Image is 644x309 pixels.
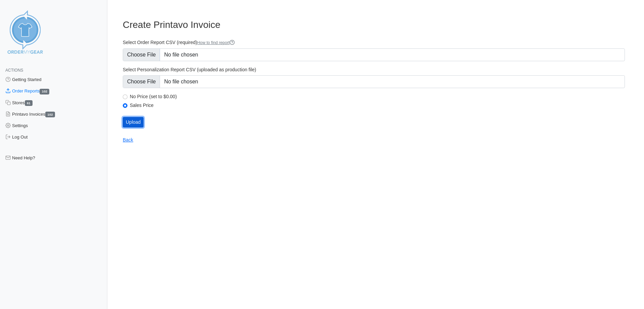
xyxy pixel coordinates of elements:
[123,67,625,73] label: Select Personalization Report CSV (uploaded as production file)
[25,100,33,106] span: 61
[45,112,55,117] span: 102
[130,93,625,100] label: No Price (set to $0.00)
[130,102,625,108] label: Sales Price
[123,19,625,31] h3: Create Printavo Invoice
[5,68,23,73] span: Actions
[40,89,49,94] span: 102
[123,117,144,127] input: Upload
[123,39,625,46] label: Select Order Report CSV (required)
[123,137,133,143] a: Back
[197,40,235,45] a: How to find report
